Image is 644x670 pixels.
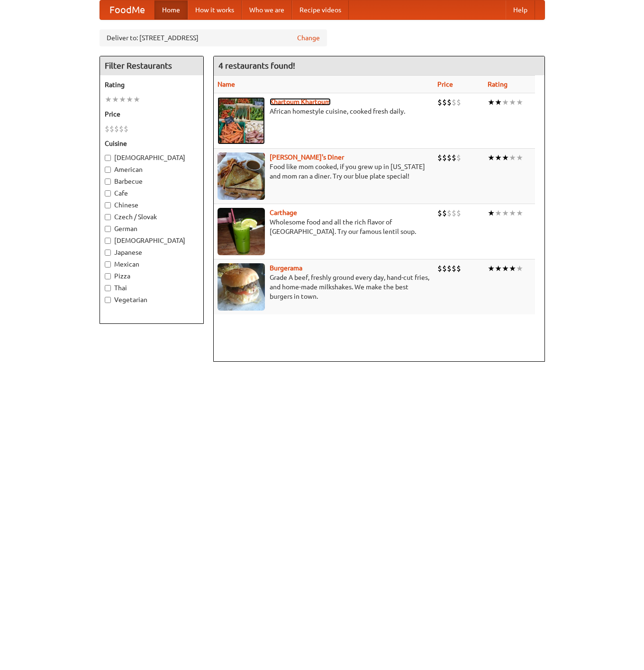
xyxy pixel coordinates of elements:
li: ★ [509,263,516,274]
p: Wholesome food and all the rich flavor of [GEOGRAPHIC_DATA]. Try our famous lentil soup. [218,217,430,236]
a: FoodMe [100,0,154,19]
li: ★ [516,208,523,218]
a: [PERSON_NAME]'s Diner [270,153,344,161]
li: $ [119,124,124,134]
a: Change [297,33,320,43]
li: ★ [112,94,119,105]
img: khartoum.jpg [218,97,265,144]
li: $ [456,152,461,163]
input: [DEMOGRAPHIC_DATA] [105,238,111,244]
li: ★ [502,263,509,274]
label: [DEMOGRAPHIC_DATA] [105,236,199,245]
input: Japanese [105,250,111,256]
input: American [105,167,111,173]
li: ★ [516,97,523,107]
a: Rating [488,80,508,88]
li: ★ [126,94,133,105]
label: Chinese [105,200,199,210]
input: Cafe [105,190,111,197]
img: sallys.jpg [218,152,265,200]
li: $ [452,263,456,274]
li: $ [437,152,442,163]
a: Price [437,80,453,88]
a: Khartoum Khartoum [270,98,331,106]
label: Cafe [105,188,199,198]
li: ★ [509,97,516,107]
li: $ [442,263,447,274]
li: ★ [495,152,502,163]
li: $ [437,97,442,107]
li: ★ [495,97,502,107]
input: Vegetarian [105,297,111,303]
p: Food like mom cooked, if you grew up in [US_STATE] and mom ran a diner. Try our blue plate special! [218,162,430,181]
label: German [105,224,199,233]
img: carthage.jpg [218,208,265,255]
li: ★ [509,152,516,163]
li: ★ [488,208,495,218]
li: $ [114,124,119,134]
li: ★ [133,94,140,105]
li: ★ [495,208,502,218]
label: Czech / Slovak [105,212,199,222]
img: burgerama.jpg [218,263,265,311]
div: Deliver to: [STREET_ADDRESS] [100,29,327,46]
p: Grade A beef, freshly ground every day, hand-cut fries, and home-made milkshakes. We make the bes... [218,273,430,301]
input: Chinese [105,202,111,208]
h5: Rating [105,80,199,89]
li: ★ [105,94,112,105]
li: $ [447,97,452,107]
input: [DEMOGRAPHIC_DATA] [105,155,111,161]
input: Czech / Slovak [105,214,111,220]
h5: Price [105,109,199,119]
li: ★ [495,263,502,274]
li: $ [452,208,456,218]
a: Recipe videos [292,0,349,19]
li: $ [105,124,109,134]
input: Barbecue [105,179,111,185]
li: $ [124,124,128,134]
li: $ [442,208,447,218]
li: $ [437,263,442,274]
input: Mexican [105,261,111,268]
a: Help [506,0,535,19]
b: Burgerama [270,264,302,272]
li: $ [442,152,447,163]
li: $ [447,208,452,218]
li: $ [452,152,456,163]
li: $ [437,208,442,218]
p: African homestyle cuisine, cooked fresh daily. [218,107,430,116]
li: ★ [502,208,509,218]
li: $ [109,124,114,134]
input: Pizza [105,273,111,279]
li: $ [456,208,461,218]
li: ★ [488,97,495,107]
li: ★ [488,152,495,163]
li: $ [442,97,447,107]
label: Barbecue [105,177,199,186]
li: $ [456,97,461,107]
label: American [105,165,199,174]
label: Pizza [105,271,199,281]
a: Carthage [270,209,297,216]
li: $ [456,263,461,274]
li: ★ [509,208,516,218]
a: Who we are [242,0,292,19]
label: Thai [105,283,199,293]
li: $ [447,263,452,274]
li: ★ [516,152,523,163]
ng-pluralize: 4 restaurants found! [218,61,295,70]
li: ★ [119,94,126,105]
a: Name [218,80,235,88]
label: Japanese [105,248,199,257]
h4: Filter Restaurants [100,56,203,75]
li: ★ [502,152,509,163]
li: $ [452,97,456,107]
li: $ [447,152,452,163]
input: German [105,226,111,232]
label: Mexican [105,259,199,269]
a: Home [154,0,188,19]
label: [DEMOGRAPHIC_DATA] [105,153,199,162]
input: Thai [105,285,111,291]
